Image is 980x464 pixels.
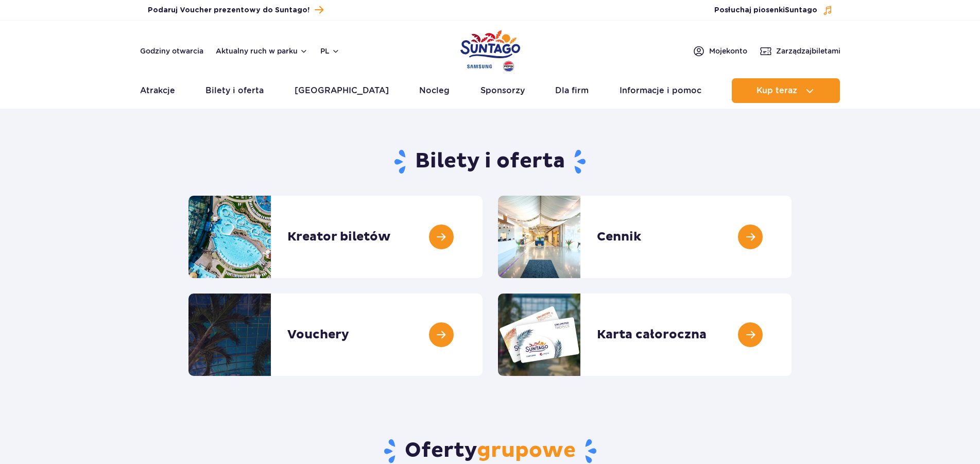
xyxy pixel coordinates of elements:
a: Nocleg [419,78,450,103]
a: Informacje i pomoc [620,78,701,103]
span: Kup teraz [757,86,797,95]
a: [GEOGRAPHIC_DATA] [295,78,389,103]
a: Godziny otwarcia [140,46,203,56]
span: Suntago [785,7,817,14]
button: Aktualny ruch w parku [216,47,308,55]
span: Zarządzaj biletami [776,46,840,56]
a: Dla firm [555,78,589,103]
span: Moje konto [709,46,747,56]
a: Park of Poland [460,26,520,73]
a: Atrakcje [140,78,175,103]
a: Sponsorzy [480,78,525,103]
a: Podaruj Voucher prezentowy do Suntago! [148,3,323,17]
a: Mojekonto [693,45,747,57]
button: Posłuchaj piosenkiSuntago [714,5,833,15]
a: Bilety i oferta [205,78,264,103]
span: grupowe [477,438,576,463]
h1: Bilety i oferta [188,148,792,175]
span: Podaruj Voucher prezentowy do Suntago! [148,5,310,15]
button: Kup teraz [732,78,840,103]
a: Zarządzajbiletami [760,45,840,57]
button: pl [320,46,340,56]
span: Posłuchaj piosenki [714,5,817,15]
